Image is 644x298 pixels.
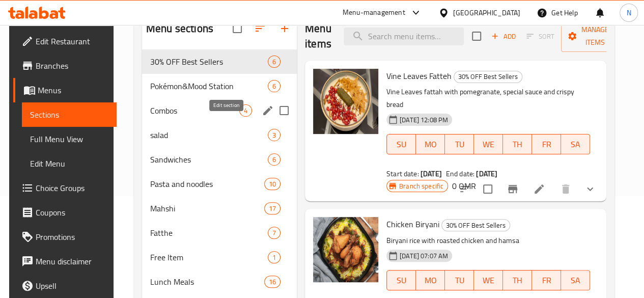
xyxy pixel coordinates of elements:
span: Edit Restaurant [36,35,108,47]
button: SU [386,134,416,154]
button: sort-choices [453,177,477,201]
div: items [268,80,281,92]
p: Biryani rice with roasted chicken and hamsa [386,234,590,247]
div: 30% OFF Best Sellers [454,71,522,83]
span: Sort sections [248,16,272,41]
span: 6 [268,82,280,91]
a: Edit Restaurant [13,29,117,53]
span: Branch specific [395,181,447,191]
button: edit [260,103,275,118]
img: Vine Leaves Fatteh [313,69,378,134]
span: Edit Menu [30,157,108,170]
span: Mahshi [150,202,264,214]
button: SU [386,270,416,290]
button: SA [561,270,590,290]
div: items [268,129,281,141]
span: Combos [150,104,239,117]
span: Branches [36,60,108,72]
span: salad [150,129,268,141]
div: [GEOGRAPHIC_DATA] [453,7,520,18]
span: Upsell [36,280,108,292]
span: 3 [268,130,280,140]
span: Coupons [36,206,108,219]
span: WE [478,137,499,152]
span: TU [449,137,470,152]
div: items [264,178,281,190]
button: delete [553,177,578,201]
a: Sections [22,102,117,127]
span: FR [536,273,557,288]
div: Pasta and noodles10 [142,172,297,196]
div: items [268,153,281,166]
button: MO [416,270,445,290]
div: Fatthe7 [142,221,297,245]
a: Branches [13,53,117,78]
button: WE [474,270,503,290]
div: items [268,251,281,263]
div: Pokémon&Mood Station [150,80,268,92]
span: 6 [268,155,280,165]
span: Chicken Biryani [386,216,439,232]
span: Add item [487,29,520,44]
div: Mahshi17 [142,196,297,221]
a: Promotions [13,225,117,249]
button: SA [561,134,590,154]
span: [DATE] 12:08 PM [396,115,452,125]
span: 30% OFF Best Sellers [454,71,522,83]
button: TH [503,270,532,290]
span: Select all sections [227,18,248,39]
span: 17 [265,204,280,213]
span: End date: [446,167,474,180]
span: 1 [268,253,280,262]
div: Combos4edit [142,98,297,123]
button: Manage items [561,20,629,52]
span: Pasta and noodles [150,178,264,190]
span: 30% OFF Best Sellers [442,220,510,231]
span: Sandwiches [150,153,268,166]
div: Menu-management [343,7,405,19]
h2: Menu sections [146,21,213,36]
div: salad3 [142,123,297,147]
p: Vine Leaves fattah with pomegranate, special sauce and crispy bread [386,86,590,111]
span: Free Item [150,251,268,263]
input: search [344,28,464,45]
div: items [264,276,281,288]
button: Branch-specific-item [500,177,525,201]
span: Lunch Meals [150,276,264,288]
span: 4 [240,106,251,116]
span: Select section first [520,29,561,44]
span: 30% OFF Best Sellers [150,56,268,68]
div: Free Item1 [142,245,297,269]
a: Menu disclaimer [13,249,117,274]
a: Choice Groups [13,176,117,200]
span: MO [420,273,441,288]
svg: Show Choices [584,183,596,195]
span: SA [565,137,586,152]
a: Upsell [13,274,117,298]
button: FR [532,134,561,154]
div: items [239,104,252,117]
button: TH [503,134,532,154]
b: [DATE] [476,167,497,180]
img: Chicken Biryani [313,217,378,282]
span: Sections [30,109,108,121]
button: Add section [272,16,297,41]
span: 7 [268,228,280,238]
span: Vine Leaves Fatteh [386,68,452,84]
a: Coupons [13,200,117,225]
span: WE [478,273,499,288]
button: FR [532,270,561,290]
div: Fatthe [150,227,268,239]
span: Menu disclaimer [36,255,108,267]
span: 16 [265,277,280,287]
div: 30% OFF Best Sellers [441,219,510,231]
div: items [264,202,281,214]
a: Edit Menu [22,151,117,176]
a: Menus [13,78,117,102]
span: SU [391,273,412,288]
a: Full Menu View [22,127,117,151]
